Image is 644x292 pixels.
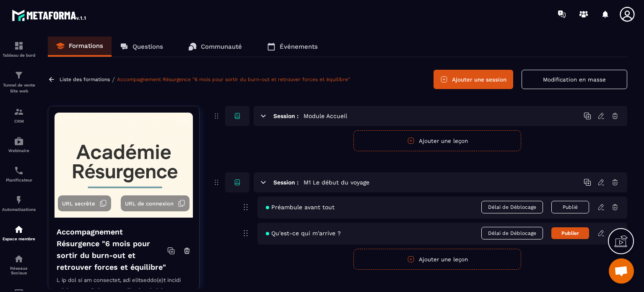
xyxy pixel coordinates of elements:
a: schedulerschedulerPlanificateur [2,159,36,189]
button: Ajouter une leçon [353,130,521,151]
a: social-networksocial-networkRéseaux Sociaux [2,247,36,281]
span: Qu'est-ce qui m'arrive ? [266,230,341,237]
p: Réseaux Sociaux [2,266,36,275]
a: formationformationTunnel de vente Site web [2,64,36,100]
img: formation [14,70,24,80]
img: automations [14,195,24,205]
img: formation [14,107,24,117]
span: Délai de Déblocage [481,227,543,239]
p: Automatisations [2,207,36,212]
a: Questions [112,37,171,57]
button: URL de connexion [121,195,190,211]
img: scheduler [14,166,24,176]
p: Planificateur [2,178,36,182]
img: formation [14,41,24,51]
p: Questions [132,43,163,50]
h6: Session : [273,113,299,119]
p: CRM [2,119,36,124]
a: Liste des formations [60,76,110,82]
a: formationformationTableau de bord [2,34,36,64]
img: automations [14,224,24,234]
p: Tableau de bord [2,53,36,58]
a: Accompagnement Résurgence "6 mois pour sortir du burn-out et retrouver forces et équilibre" [117,76,350,82]
img: logo [12,8,87,23]
div: Ouvrir le chat [609,258,634,284]
p: Formations [69,42,103,50]
span: URL secrète [62,200,95,207]
button: Publier [551,227,589,239]
h6: Session : [273,179,299,186]
span: Délai de Déblocage [481,201,543,213]
a: formationformationCRM [2,100,36,130]
button: Publié [551,201,589,213]
p: Espace membre [2,237,36,241]
a: automationsautomationsAutomatisations [2,189,36,218]
a: Communauté [180,37,250,57]
img: social-network [14,254,24,264]
span: Préambule avant tout [266,204,335,210]
a: Événements [259,37,326,57]
span: / [112,76,115,84]
img: automations [14,136,24,146]
button: Ajouter une leçon [353,249,521,270]
p: Événements [280,43,318,50]
a: automationsautomationsEspace membre [2,218,36,247]
button: Modification en masse [522,70,627,89]
span: URL de connexion [125,200,174,207]
img: background [55,113,193,218]
h5: M1 Le début du voyage [304,178,369,187]
button: Ajouter une session [434,70,513,89]
button: URL secrète [58,195,111,211]
h4: Accompagnement Résurgence "6 mois pour sortir du burn-out et retrouver forces et équilibre" [57,226,167,273]
a: automationsautomationsWebinaire [2,130,36,159]
p: Communauté [201,43,242,50]
p: Webinaire [2,148,36,153]
h5: Module Accueil [304,112,347,120]
a: Formations [48,37,112,57]
p: Tunnel de vente Site web [2,82,36,94]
